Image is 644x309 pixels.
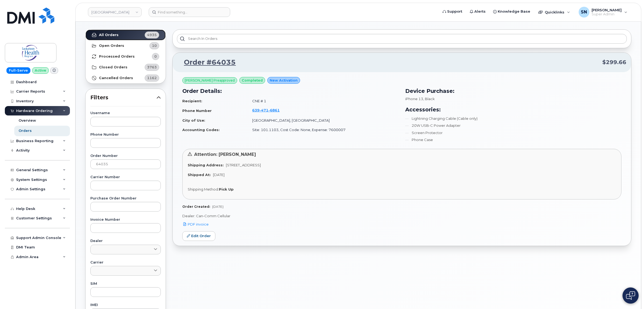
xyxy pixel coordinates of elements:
span: [PERSON_NAME] Preapproved [185,78,235,83]
span: iPhone 13 [405,97,423,101]
strong: Accounting Codes: [182,128,220,132]
li: Phone Case [405,137,622,142]
span: PDF invoice [188,222,209,226]
li: Lightning Charging Cable (Cable only) [405,116,622,121]
span: completed [242,78,263,83]
div: Quicklinks [535,7,574,17]
a: All Orders4935 [86,30,166,40]
strong: Phone Number [182,108,212,113]
label: Carrier [90,261,161,264]
img: Open chat [626,291,635,300]
span: 10 [152,43,157,48]
strong: Closed Orders [99,65,127,69]
span: 1162 [147,75,157,80]
a: Knowledge Base [489,6,534,17]
label: Carrier Number [90,175,161,179]
a: Saskatoon Health Region [88,7,142,17]
li: Screen Protector [405,130,622,135]
span: $299.66 [602,58,626,66]
label: Purchase Order Number [90,197,161,200]
label: Order Number [90,154,161,158]
label: Phone Number [90,133,161,136]
label: Username [90,111,161,115]
h3: Order Details: [182,87,399,95]
span: [DATE] [212,205,223,209]
a: Closed Orders3763 [86,62,166,73]
a: PDF invoice [182,222,209,226]
a: Edit Order [182,231,215,241]
label: SIM [90,282,161,286]
label: Dealer [90,239,161,243]
span: Quicklinks [545,10,564,14]
span: 639 [252,108,280,112]
strong: Order Created: [182,205,210,209]
span: 4935 [147,32,157,37]
span: Attention: [PERSON_NAME] [194,152,256,157]
td: [GEOGRAPHIC_DATA], [GEOGRAPHIC_DATA] [247,116,399,125]
label: Invoice Number [90,218,161,222]
a: Support [439,6,466,17]
h3: Device Purchase: [405,87,622,95]
input: Search in orders [177,34,627,44]
span: New Activation [270,78,298,83]
td: CNE # 1 [247,96,399,106]
input: Find something... [149,7,230,17]
span: Shipping Method: [188,187,219,191]
a: Processed Orders0 [86,51,166,62]
strong: Shipped At: [188,173,211,177]
span: 471 [259,108,268,112]
span: 6861 [268,108,280,112]
strong: Cancelled Orders [99,76,133,80]
label: IMEI [90,303,161,307]
a: Order #64035 [177,58,236,67]
li: 20W USB-C Power Adapter [405,123,622,128]
strong: Shipping Address: [188,163,224,167]
td: Site: 101.1103, Cost Code: None, Expense: 7600007 [247,125,399,135]
strong: All Orders [99,33,119,37]
a: 6394716861 [252,108,286,112]
span: SN [581,9,587,15]
a: Cancelled Orders1162 [86,73,166,83]
span: 0 [154,54,157,59]
span: [DATE] [213,173,225,177]
span: [PERSON_NAME] [592,8,622,12]
span: Super Admin [592,12,622,16]
strong: Recipient: [182,99,202,103]
strong: City of Use: [182,118,205,122]
span: Alerts [474,9,486,14]
strong: Open Orders [99,44,124,48]
span: Support [447,9,462,14]
h3: Accessories: [405,106,622,114]
strong: Pick Up [219,187,234,191]
a: Alerts [466,6,489,17]
span: 3763 [147,65,157,70]
span: , Black [423,97,435,101]
span: Filters [90,94,156,101]
span: Knowledge Base [498,9,530,14]
p: Dealer: Can-Comm Cellular [182,213,621,219]
span: [STREET_ADDRESS] [226,163,261,167]
a: Open Orders10 [86,40,166,51]
div: Sabrina Nguyen [575,7,631,17]
strong: Processed Orders [99,54,135,59]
